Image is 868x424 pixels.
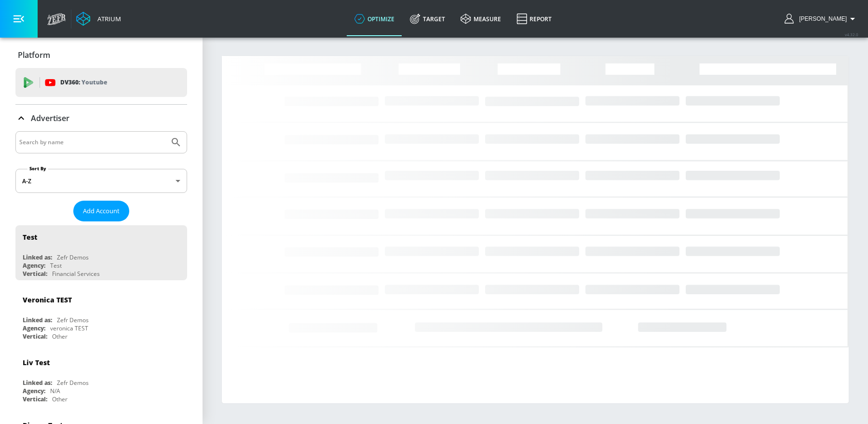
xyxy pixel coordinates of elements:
span: login as: andrew.serby@zefr.com [795,15,847,22]
p: Advertiser [31,113,69,123]
div: N/A [50,387,60,395]
div: TestLinked as:Zefr DemosAgency:TestVertical:Financial Services [15,225,187,280]
div: DV360: Youtube [15,68,187,97]
div: veronica TEST [50,324,88,332]
div: Agency: [23,261,45,270]
span: Add Account [83,205,120,217]
div: Linked as: [23,379,52,387]
button: Add Account [73,201,129,221]
div: Test [23,233,37,242]
div: Atrium [94,14,121,23]
div: Liv TestLinked as:Zefr DemosAgency:N/AVertical:Other [15,351,187,406]
p: DV360: [60,77,107,88]
a: Report [509,1,559,36]
div: Advertiser [15,105,187,132]
div: Liv Test [23,358,50,367]
div: Veronica TEST [23,295,72,304]
div: Zefr Demos [57,253,89,261]
input: Search by name [19,136,165,149]
div: Zefr Demos [57,316,89,324]
div: Financial Services [52,270,100,278]
button: [PERSON_NAME] [785,13,858,25]
div: Vertical: [23,395,47,403]
div: Zefr Demos [57,379,89,387]
div: Vertical: [23,270,47,278]
div: Other [52,332,68,341]
div: Linked as: [23,253,52,261]
div: A-Z [15,169,187,193]
div: Agency: [23,387,45,395]
a: Target [402,1,453,36]
a: Atrium [76,12,121,26]
div: Veronica TESTLinked as:Zefr DemosAgency:veronica TESTVertical:Other [15,288,187,343]
div: Platform [15,41,187,68]
p: Platform [18,50,50,60]
span: v 4.32.0 [845,32,858,37]
a: optimize [347,1,402,36]
div: Test [50,261,62,270]
a: measure [453,1,509,36]
div: Other [52,395,68,403]
div: Agency: [23,324,45,332]
div: Vertical: [23,332,47,341]
div: Linked as: [23,316,52,324]
p: Youtube [81,77,107,87]
label: Sort By [27,165,48,172]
